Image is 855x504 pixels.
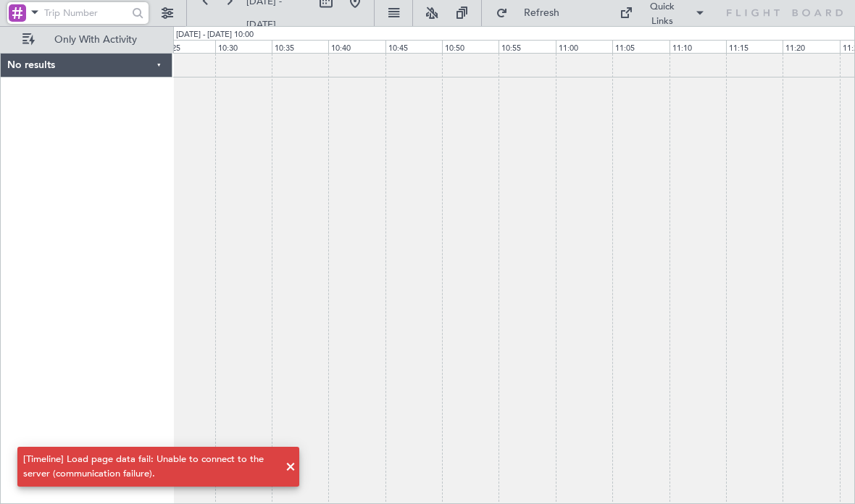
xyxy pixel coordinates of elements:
[783,40,839,53] div: 11:20
[726,40,783,53] div: 11:15
[158,40,214,53] div: 10:25
[16,28,157,51] button: Only With Activity
[215,40,272,53] div: 10:30
[556,40,612,53] div: 11:00
[612,1,712,25] button: Quick Links
[44,2,128,24] input: Trip Number
[489,1,576,25] button: Refresh
[499,40,555,53] div: 10:55
[442,40,499,53] div: 10:50
[23,453,278,481] div: [Timeline] Load page data fail: Unable to connect to the server (communication failure).
[272,40,328,53] div: 10:35
[511,8,572,18] span: Refresh
[38,35,153,45] span: Only With Activity
[612,40,669,53] div: 11:05
[670,40,726,53] div: 11:10
[176,29,254,41] div: [DATE] - [DATE] 10:00
[385,40,442,53] div: 10:45
[328,40,385,53] div: 10:40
